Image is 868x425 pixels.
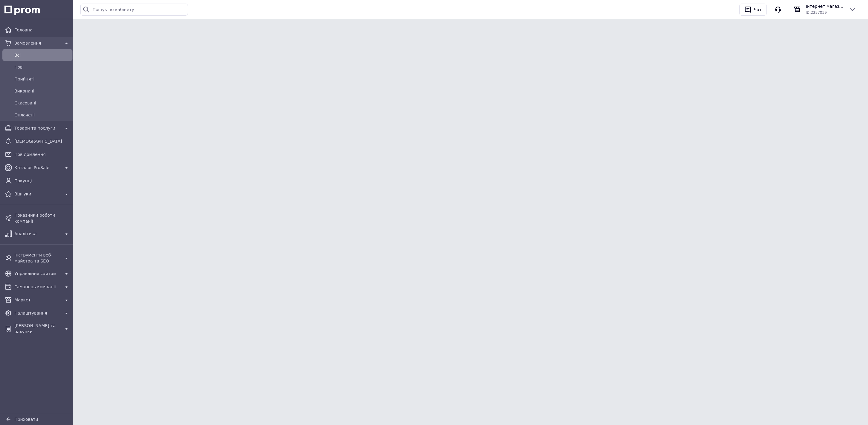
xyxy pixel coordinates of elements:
[14,271,60,277] span: Управління сайтом
[14,40,60,46] span: Замовлення
[739,4,767,16] button: Чат
[14,212,70,224] span: Показники роботи компанії
[753,5,763,14] div: Чат
[14,125,60,131] span: Товари та послуги
[14,417,38,422] span: Приховати
[14,178,70,184] span: Покупці
[14,284,60,290] span: Гаманець компанії
[14,100,70,106] span: Скасовані
[14,88,70,94] span: Виконані
[14,52,70,58] span: Всi
[14,27,70,33] span: Головна
[14,310,60,316] span: Налаштування
[14,231,60,237] span: Аналітика
[14,323,60,335] span: [PERSON_NAME] та рахунки
[14,252,60,264] span: Інструменти веб-майстра та SEO
[806,3,844,9] span: Інтернет магазин СМАКОВНИЦЯ | [DOMAIN_NAME]
[14,76,70,82] span: Прийняті
[14,191,60,197] span: Відгуки
[80,4,188,16] input: Пошук по кабінету
[14,138,70,144] span: [DEMOGRAPHIC_DATA]
[14,112,70,118] span: Оплачені
[14,165,60,171] span: Каталог ProSale
[14,151,70,157] span: Повідомлення
[806,10,827,15] span: ID: 2257039
[14,64,70,70] span: Нові
[14,297,60,303] span: Маркет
